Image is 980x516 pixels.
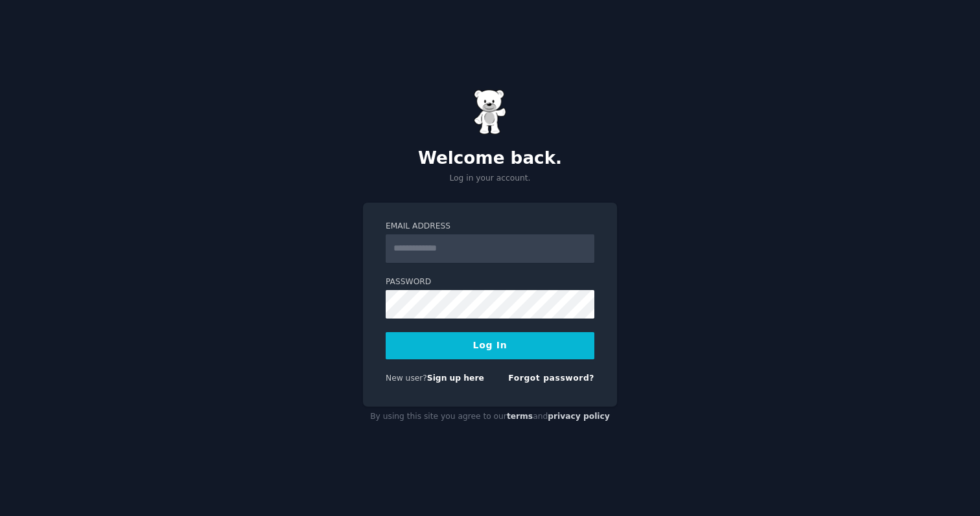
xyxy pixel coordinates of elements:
a: privacy policy [548,412,610,421]
img: Gummy Bear [474,89,506,135]
label: Email Address [386,221,594,232]
a: terms [507,412,533,421]
a: Sign up here [427,374,484,383]
button: Log In [386,332,594,359]
p: Log in your account. [363,173,617,185]
a: Forgot password? [508,374,594,383]
span: New user? [386,374,427,383]
div: By using this site you agree to our and [363,407,617,427]
h2: Welcome back. [363,148,617,169]
label: Password [386,276,594,288]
